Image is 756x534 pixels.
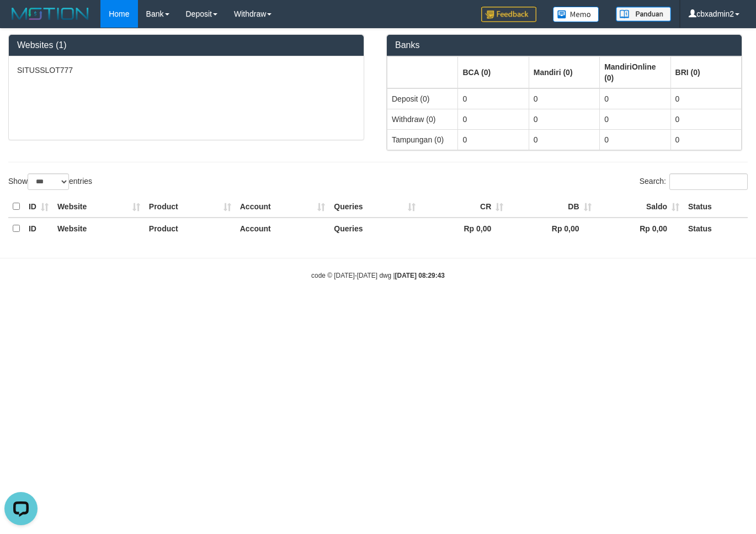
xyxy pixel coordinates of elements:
td: 0 [458,88,529,109]
th: Status [684,218,748,239]
th: Account [236,218,330,239]
th: Rp 0,00 [596,218,684,239]
th: CR [420,196,508,218]
td: Tampungan (0) [387,129,458,150]
td: 0 [670,88,741,109]
th: ID [24,218,53,239]
img: Button%20Memo.svg [553,7,599,22]
img: Feedback.jpg [481,7,536,22]
th: Group: activate to sort column ascending [670,56,741,88]
img: panduan.png [616,7,671,22]
td: 0 [600,129,670,150]
th: Queries [329,196,420,218]
th: Rp 0,00 [420,218,508,239]
input: Search: [669,173,748,190]
th: Group: activate to sort column ascending [529,56,599,88]
select: Showentries [28,173,69,190]
td: Deposit (0) [387,88,458,109]
th: Rp 0,00 [508,218,595,239]
label: Search: [640,173,748,190]
h3: Websites (1) [17,40,355,50]
th: Website [53,196,145,218]
td: 0 [529,129,599,150]
th: Queries [329,218,420,239]
td: Withdraw (0) [387,109,458,129]
td: 0 [458,109,529,129]
p: SITUSSLOT777 [17,65,355,76]
td: 0 [670,129,741,150]
td: 0 [529,88,599,109]
th: Saldo [596,196,684,218]
th: Status [684,196,748,218]
h3: Banks [395,40,733,50]
label: Show entries [8,173,92,190]
th: ID [24,196,53,218]
th: DB [508,196,595,218]
button: Open LiveChat chat widget [4,4,38,38]
td: 0 [458,129,529,150]
td: 0 [600,109,670,129]
th: Account [236,196,330,218]
td: 0 [670,109,741,129]
th: Group: activate to sort column ascending [387,56,458,88]
img: MOTION_logo.png [8,6,92,22]
th: Product [145,196,236,218]
th: Website [53,218,145,239]
th: Group: activate to sort column ascending [600,56,670,88]
strong: [DATE] 08:29:43 [395,272,445,279]
th: Group: activate to sort column ascending [458,56,529,88]
small: code © [DATE]-[DATE] dwg | [311,272,445,279]
td: 0 [529,109,599,129]
td: 0 [600,88,670,109]
th: Product [145,218,236,239]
